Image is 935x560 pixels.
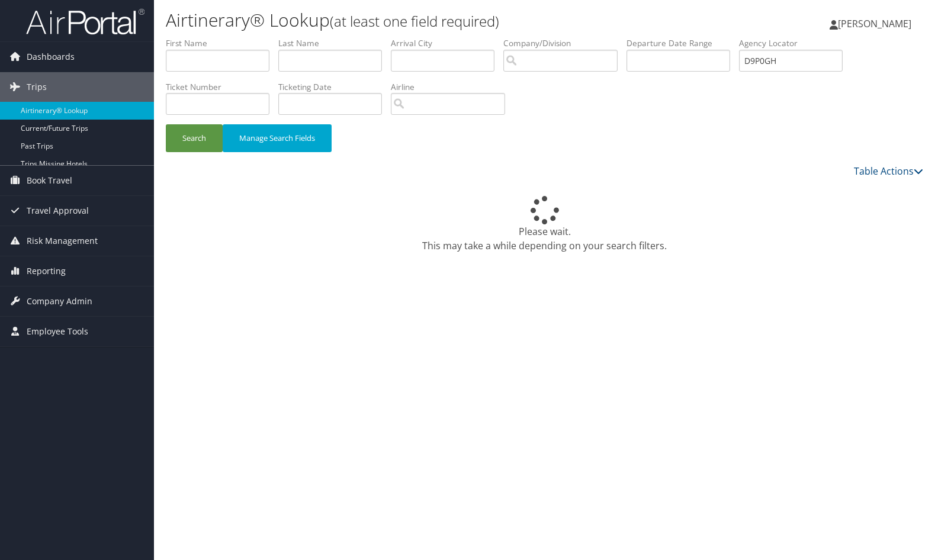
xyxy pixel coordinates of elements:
[330,11,499,31] small: (at least one field required)
[166,124,223,152] button: Search
[391,37,503,49] label: Arrival City
[27,226,98,256] span: Risk Management
[854,165,923,178] a: Table Actions
[830,6,923,41] a: [PERSON_NAME]
[27,42,75,72] span: Dashboards
[391,81,514,93] label: Airline
[223,124,332,152] button: Manage Search Fields
[27,317,88,346] span: Employee Tools
[166,196,923,253] div: Please wait. This may take a while depending on your search filters.
[27,166,72,195] span: Book Travel
[626,37,739,49] label: Departure Date Range
[503,37,626,49] label: Company/Division
[278,81,391,93] label: Ticketing Date
[27,196,89,226] span: Travel Approval
[166,81,278,93] label: Ticket Number
[166,37,278,49] label: First Name
[838,17,911,30] span: [PERSON_NAME]
[27,72,47,102] span: Trips
[26,8,144,36] img: airportal-logo.png
[278,37,391,49] label: Last Name
[27,256,66,286] span: Reporting
[27,287,92,316] span: Company Admin
[739,37,852,49] label: Agency Locator
[166,8,671,33] h1: Airtinerary® Lookup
